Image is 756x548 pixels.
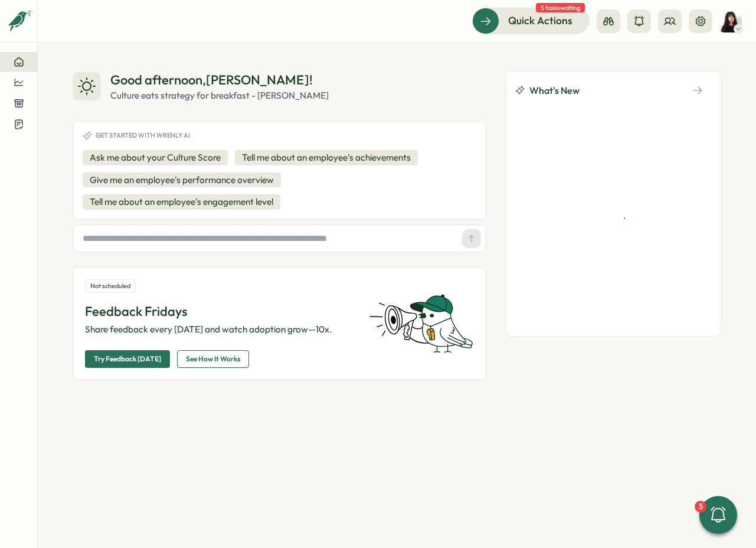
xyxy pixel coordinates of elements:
button: Tell me about an employee's achievements [235,150,418,165]
div: Culture eats strategy for breakfast - [PERSON_NAME] [110,89,329,102]
button: Quick Actions [472,8,590,34]
span: See How It Works [186,351,240,367]
button: Tell me about an employee's engagement level [83,194,280,210]
span: Try Feedback [DATE] [94,351,161,367]
img: Kelly Rosa [719,10,742,32]
span: Quick Actions [508,13,572,28]
div: Not scheduled [85,279,136,293]
p: Share feedback every [DATE] and watch adoption grow—10x. [85,323,355,336]
div: Good afternoon , [PERSON_NAME] ! [110,71,329,89]
button: Ask me about your Culture Score [83,150,228,165]
span: What's New [529,83,580,98]
span: Get started with Wrenly AI [96,132,190,139]
div: 5 [695,501,706,513]
button: See How It Works [177,350,249,368]
button: 5 [699,496,737,534]
button: Give me an employee's performance overview [83,172,281,188]
p: Feedback Fridays [85,302,355,321]
button: Try Feedback [DATE] [85,350,170,368]
span: 5 tasks waiting [536,3,585,12]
